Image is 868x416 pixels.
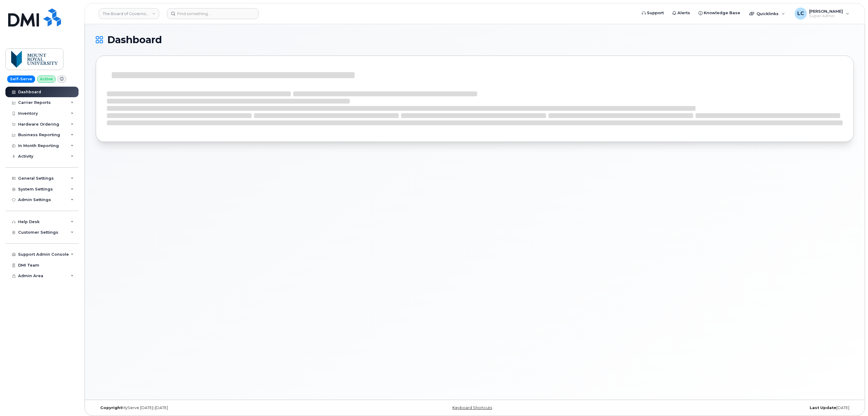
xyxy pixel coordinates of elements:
[107,35,162,44] span: Dashboard
[810,405,836,410] strong: Last Update
[96,405,349,410] div: MyServe [DATE]–[DATE]
[601,405,854,410] div: [DATE]
[100,405,122,410] strong: Copyright
[452,405,492,410] a: Keyboard Shortcuts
